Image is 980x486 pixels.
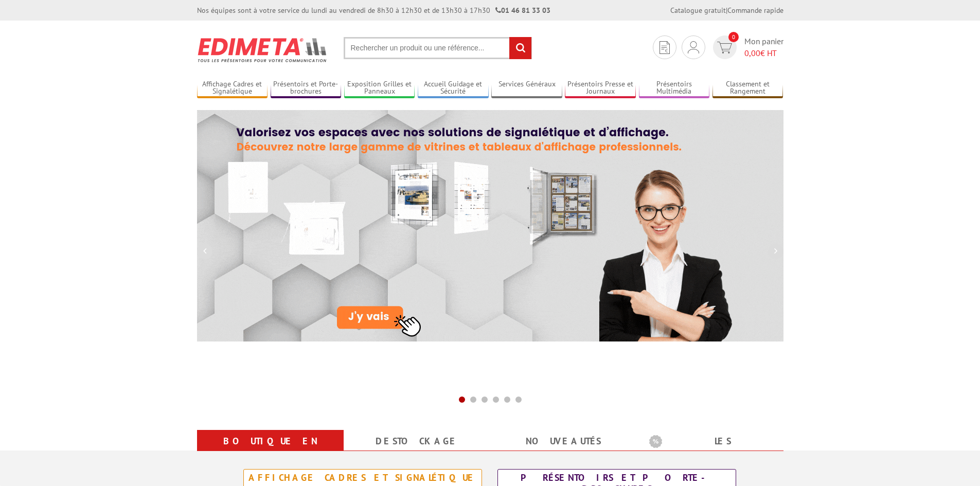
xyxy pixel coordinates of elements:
img: Présentoir, panneau, stand - Edimeta - PLV, affichage, mobilier bureau, entreprise [197,31,328,69]
span: 0 [728,32,739,42]
span: Mon panier [744,35,783,59]
a: Classement et Rangement [712,80,783,97]
a: Services Généraux [491,80,562,97]
a: Catalogue gratuit [670,6,726,15]
img: devis rapide [688,41,699,53]
span: € HT [744,47,783,59]
a: Exposition Grilles et Panneaux [344,80,415,97]
a: Présentoirs Presse et Journaux [565,80,636,97]
img: devis rapide [717,42,732,53]
a: Accueil Guidage et Sécurité [418,80,489,97]
strong: 01 46 81 33 03 [495,6,550,15]
a: devis rapide 0 Mon panier 0,00€ HT [710,35,783,59]
input: rechercher [509,37,531,59]
a: nouveautés [503,432,625,451]
div: Nos équipes sont à votre service du lundi au vendredi de 8h30 à 12h30 et de 13h30 à 17h30 [197,5,550,15]
b: Les promotions [649,432,778,453]
a: Présentoirs Multimédia [639,80,710,97]
a: Présentoirs et Porte-brochures [271,80,342,97]
a: Commande rapide [727,6,783,15]
a: Les promotions [649,432,771,469]
a: Affichage Cadres et Signalétique [197,80,268,97]
img: devis rapide [660,41,670,54]
input: Rechercher un produit ou une référence... [344,37,532,59]
div: Affichage Cadres et Signalétique [246,472,479,483]
span: 0,00 [744,48,760,58]
a: Boutique en ligne [209,432,331,469]
a: Destockage [356,432,478,451]
div: | [670,5,783,15]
